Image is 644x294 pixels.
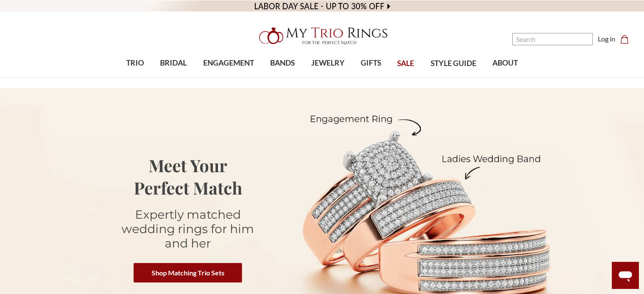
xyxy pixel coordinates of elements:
a: Cart with 0 items [620,34,634,44]
a: GIFTS [353,49,389,77]
a: BANDS [262,49,303,77]
span: GIFTS [361,58,381,69]
a: Shop Matching Trio Sets [134,263,242,282]
img: My Trio Rings [254,22,390,49]
button: submenu toggle [224,77,233,78]
a: TRIO [118,49,152,77]
span: TRIO [126,58,144,69]
span: BANDS [270,58,295,69]
a: STYLE GUIDE [422,50,484,77]
a: BRIDAL [152,49,195,77]
button: submenu toggle [169,77,178,78]
a: Log in [598,34,615,44]
span: STYLE GUIDE [431,58,476,69]
span: SALE [397,58,414,69]
a: My Trio Rings [187,22,457,49]
a: SALE [389,50,422,77]
button: submenu toggle [323,77,332,78]
a: ENGAGEMENT [195,49,262,77]
svg: cart.cart_preview [620,35,629,44]
button: submenu toggle [278,77,287,78]
span: ENGAGEMENT [203,58,254,69]
a: JEWELRY [303,49,352,77]
button: submenu toggle [367,77,375,78]
button: submenu toggle [131,77,139,78]
span: BRIDAL [160,58,187,69]
span: JEWELRY [311,58,345,69]
input: Search [512,33,593,45]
